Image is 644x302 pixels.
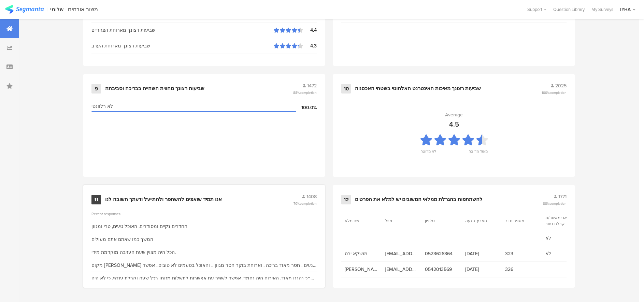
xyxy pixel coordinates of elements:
section: אני מאשר/ת קבלת דיוור [545,215,576,227]
div: להשתתפות בהגרלת ממלאי המשובים יש למלא את הפרטים [355,196,483,203]
div: הכל היה מצוין שעת העזיבה מוקדמת מידי. [91,249,176,256]
div: Recent responses [91,211,317,217]
span: 88% [293,90,317,95]
span: 100% [542,90,567,95]
div: שביעות רצונך מארוחת הערב [91,42,274,49]
span: [PERSON_NAME] [345,266,378,273]
div: 4.4 [303,27,317,34]
span: 0523626364 [425,250,458,257]
div: 100.0% [296,104,317,111]
span: לא [545,234,579,242]
span: completion [549,90,567,95]
div: משוב אורחים - שלומי [50,6,98,13]
div: שביעות רצונך מאיכות האינטרנט האלחוטי בשטחי האכסניה [355,85,481,92]
span: 1408 [306,193,317,200]
div: 11 [91,195,101,204]
section: תאריך הגעה [465,218,496,224]
div: החדרים נקיים ומסודרים, האוכל טעים, טרי ומגוון [91,223,187,230]
span: 1771 [558,193,567,200]
div: שביעות רצונך מחווית השהייה בבריכה וסביבתה [105,85,204,92]
span: 1472 [307,82,317,89]
div: IYHA [620,6,631,13]
div: 9 [91,84,101,94]
div: | [46,5,47,13]
a: My Surveys [588,6,617,13]
span: [EMAIL_ADDRESS][DOMAIN_NAME] [385,266,418,273]
span: 70% [294,201,317,206]
span: 2025 [555,82,567,89]
div: 10 [341,84,351,94]
span: לא רלוונטי [91,103,113,110]
section: מספר חדר [505,218,536,224]
div: 4.5 [449,119,459,129]
span: [EMAIL_ADDRESS][DOMAIN_NAME] [385,250,418,257]
span: 0542013569 [425,266,458,273]
span: 323 [505,250,539,257]
section: שם מלא [345,218,375,224]
img: segmanta logo [5,5,44,14]
a: Question Library [550,6,588,13]
div: סה״כ נהננו מאוד, האירוח היה נחמד. אפשר לשפר עם אפשרות לתשלום מזומן בכל שעה וקבלת עודף. כי לא היה ... [91,275,317,282]
span: [DATE] [465,266,499,273]
div: 12 [341,195,351,204]
span: completion [300,90,317,95]
span: 88% [543,201,567,206]
div: המשך כמו שאתם אתם מעולים [91,236,153,243]
span: completion [549,201,567,206]
span: מושקא ירט [345,250,378,257]
span: [DATE] [465,250,499,257]
span: 326 [505,266,539,273]
div: מאוד מרוצה [469,148,488,158]
div: 4.3 [303,42,317,49]
div: אנו תמיד שואפים להשתפר ולהתייעל ודעתך חשובה לנו [105,196,222,203]
div: מקום [PERSON_NAME] ונעים . חסר מאוד בריכה . וארוחת בוקר חסר מגוון .. והאוכל בטעמים לא טובים.. אפש... [91,262,317,269]
div: שביעות רצונך מארוחת הצהריים [91,27,274,34]
span: completion [300,201,317,206]
div: Support [527,4,546,15]
section: טלפון [425,218,456,224]
section: מייל [385,218,416,224]
div: לא מרוצה [420,148,436,158]
span: לא [545,250,579,257]
div: Average [445,111,463,118]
